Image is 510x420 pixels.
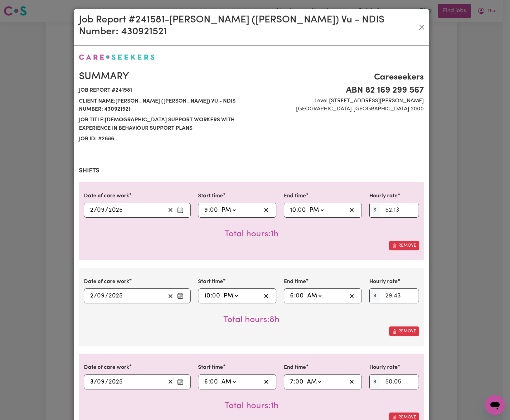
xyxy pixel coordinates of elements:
[105,292,108,299] span: /
[290,291,294,301] input: --
[198,192,223,200] label: Start time
[108,291,123,301] input: ----
[290,377,294,387] input: --
[90,291,94,301] input: --
[97,377,105,387] input: --
[166,377,175,387] button: Clear date
[225,230,279,239] span: Total hours worked: 1 hour
[223,316,279,324] span: Total hours worked: 8 hours
[175,377,185,387] button: Enter the date of care work
[296,377,304,387] input: --
[298,207,302,213] span: 0
[296,293,299,299] span: 0
[105,379,108,385] span: /
[97,207,101,213] span: 0
[97,293,101,299] span: 0
[369,374,380,389] span: $
[295,379,299,385] span: 0
[212,291,221,301] input: --
[212,293,216,299] span: 0
[389,241,419,250] button: Remove this shift
[108,205,123,215] input: ----
[198,278,223,286] label: Start time
[210,207,214,213] span: 0
[485,395,505,415] iframe: Button to launch messaging window
[79,14,417,38] h2: Job Report # 241581 - [PERSON_NAME] ([PERSON_NAME]) Vu - NDIS Number: 430921521
[108,377,123,387] input: ----
[79,54,155,60] img: Careseekers logo
[255,71,424,84] span: Careseekers
[369,203,380,218] span: $
[84,278,129,286] label: Date of care work
[94,207,97,214] span: /
[290,205,296,215] input: --
[211,292,212,299] span: :
[296,291,304,301] input: --
[284,192,306,200] label: End time
[298,205,306,215] input: --
[210,379,214,385] span: 0
[79,96,248,115] span: Client name: [PERSON_NAME] ([PERSON_NAME]) Vu - NDIS Number: 430921521
[79,134,248,144] span: Job ID: # 2686
[175,291,185,301] button: Enter the date of care work
[175,205,185,215] button: Enter the date of care work
[204,205,208,215] input: --
[166,291,175,301] button: Clear date
[208,379,210,385] span: :
[79,85,248,96] span: Job report # 241581
[84,364,129,372] label: Date of care work
[166,205,175,215] button: Clear date
[210,205,218,215] input: --
[210,377,218,387] input: --
[97,291,105,301] input: --
[79,115,248,134] span: Job title: [DEMOGRAPHIC_DATA] Support workers with experience in Behaviour Support Plans
[284,364,306,372] label: End time
[204,377,208,387] input: --
[79,71,248,83] h2: Summary
[417,22,426,32] button: Close
[94,379,97,385] span: /
[294,379,295,385] span: :
[84,192,129,200] label: Date of care work
[294,292,296,299] span: :
[296,207,298,214] span: :
[369,278,398,286] label: Hourly rate
[369,364,398,372] label: Hourly rate
[208,207,210,214] span: :
[97,379,101,385] span: 0
[90,377,94,387] input: --
[389,326,419,336] button: Remove this shift
[90,205,94,215] input: --
[284,278,306,286] label: End time
[225,402,279,410] span: Total hours worked: 1 hour
[94,292,97,299] span: /
[255,84,424,97] span: ABN 82 169 299 567
[97,205,105,215] input: --
[79,167,424,175] h2: Shifts
[105,207,108,214] span: /
[198,364,223,372] label: Start time
[255,97,424,105] span: Level [STREET_ADDRESS][PERSON_NAME]
[255,105,424,113] span: [GEOGRAPHIC_DATA] [GEOGRAPHIC_DATA] 2000
[369,192,398,200] label: Hourly rate
[204,291,211,301] input: --
[369,288,380,303] span: $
